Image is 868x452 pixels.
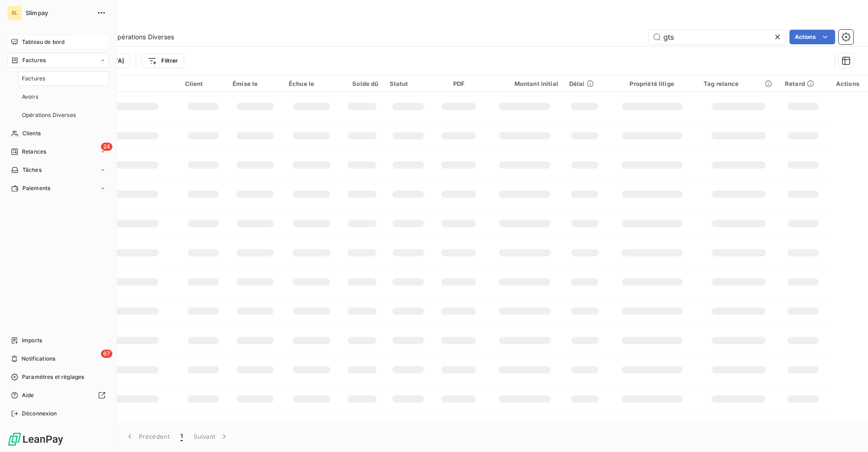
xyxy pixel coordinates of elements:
[22,184,50,192] span: Paiements
[837,421,859,443] iframe: Intercom live chat
[22,336,42,345] span: Imports
[345,80,379,87] div: Solde dû
[22,148,46,156] span: Relances
[438,80,480,87] div: PDF
[7,388,109,403] a: Aide
[101,143,112,151] span: 24
[142,53,184,68] button: Filtrer
[785,80,822,87] div: Retard
[704,80,774,87] div: Tag relance
[120,427,175,446] button: Précédent
[789,30,835,44] button: Actions
[188,427,234,446] button: Suivant
[21,355,55,363] span: Notifications
[22,373,84,381] span: Paramètres et réglages
[180,432,183,441] span: 1
[233,80,278,87] div: Émise le
[185,80,222,87] div: Client
[611,80,693,87] div: Propriété litige
[289,80,334,87] div: Échue le
[22,56,46,64] span: Factures
[112,32,174,42] span: Opérations Diverses
[7,5,22,20] div: SL
[22,93,38,101] span: Avoirs
[26,9,91,16] span: Slimpay
[390,80,427,87] div: Statut
[175,427,188,446] button: 1
[22,166,42,174] span: Tâches
[491,80,558,87] div: Montant initial
[7,432,64,447] img: Logo LeanPay
[569,80,601,87] div: Délai
[22,409,57,418] span: Déconnexion
[22,38,64,46] span: Tableau de bord
[649,30,786,44] input: Rechercher
[22,129,41,138] span: Clients
[22,391,34,399] span: Aide
[22,111,76,119] span: Opérations Diverses
[101,350,112,358] span: 67
[833,80,863,87] div: Actions
[22,74,45,83] span: Factures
